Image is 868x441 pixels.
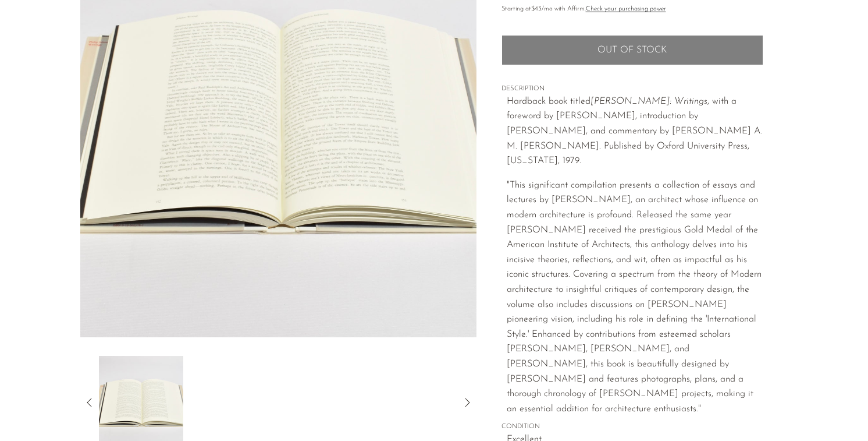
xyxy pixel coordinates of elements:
p: "This significant compilation presents a collection of essays and lectures by [PERSON_NAME], an a... [507,178,763,417]
span: CONDITION [501,422,763,432]
em: [PERSON_NAME]: Writings [590,97,707,106]
p: Hardback book titled , with a foreword by [PERSON_NAME], introduction by [PERSON_NAME], and comme... [507,94,763,169]
span: $43 [531,6,542,12]
button: Add to cart [501,35,763,65]
p: Starting at /mo with Affirm. [501,4,763,15]
a: Check your purchasing power - Learn more about Affirm Financing (opens in modal) [586,6,666,12]
span: DESCRIPTION [501,84,763,94]
span: Out of stock [597,45,667,56]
